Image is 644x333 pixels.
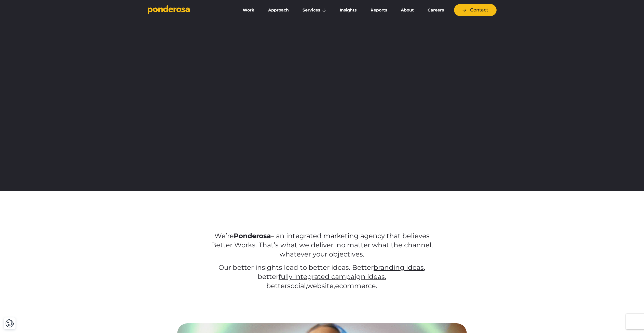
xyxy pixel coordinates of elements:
[422,5,450,16] a: Careers
[5,319,14,328] button: Cookie Settings
[262,5,295,16] a: Approach
[374,263,424,272] a: branding ideas
[335,282,376,290] a: ecommerce
[365,5,393,16] a: Reports
[207,232,437,259] p: We’re – an integrated marketing agency that believes Better Works. That’s what we deliver, no mat...
[279,273,385,281] a: fully integrated campaign ideas
[207,263,437,291] p: Our better insights lead to better ideas. Better , better , better , , .
[307,282,334,290] a: website
[334,5,362,16] a: Insights
[297,5,332,16] a: Services
[148,5,229,15] a: Go to homepage
[237,5,260,16] a: Work
[287,282,306,290] a: social
[5,319,14,328] img: Revisit consent button
[395,5,420,16] a: About
[234,232,271,240] strong: Ponderosa
[454,4,497,16] a: Contact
